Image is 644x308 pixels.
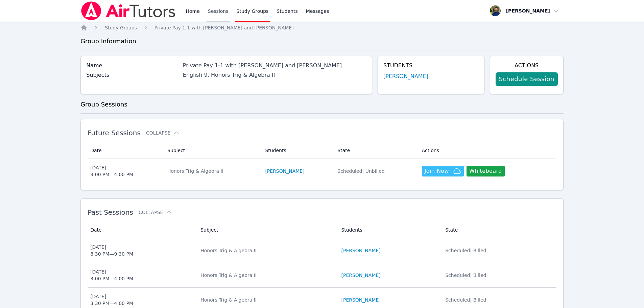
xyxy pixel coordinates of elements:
[337,222,441,238] th: Students
[467,166,505,176] button: Whiteboard
[183,62,366,70] div: Private Pay 1-1 with [PERSON_NAME] and [PERSON_NAME]
[154,25,294,30] span: Private Pay 1-1 with [PERSON_NAME] and [PERSON_NAME]
[86,71,179,79] label: Subjects
[445,248,486,253] span: Scheduled | Billed
[383,62,478,70] h4: Students
[80,37,564,46] h3: Group Information
[200,247,333,254] div: Honors Trig & Algebra II
[90,293,133,307] div: [DATE] 3:30 PM — 4:00 PM
[88,263,556,288] tr: [DATE]3:00 PM—4:00 PMHonors Trig & Algebra II[PERSON_NAME]Scheduled| Billed
[422,166,464,176] button: Join Now
[333,142,418,159] th: State
[341,272,380,279] a: [PERSON_NAME]
[418,142,556,159] th: Actions
[88,238,556,263] tr: [DATE]8:30 PM—9:30 PMHonors Trig & Algebra II[PERSON_NAME]Scheduled| Billed
[88,142,163,159] th: Date
[425,167,449,175] span: Join Now
[88,222,196,238] th: Date
[441,222,556,238] th: State
[163,142,261,159] th: Subject
[80,1,176,20] img: Air Tutors
[86,62,179,70] label: Name
[88,159,556,183] tr: [DATE]3:00 PM—4:00 PMHonors Trig & Algebra II[PERSON_NAME]Scheduled| UnbilledJoin NowWhiteboard
[80,100,564,109] h3: Group Sessions
[496,72,558,86] a: Schedule Session
[80,24,564,31] nav: Breadcrumb
[306,8,329,15] span: Messages
[261,142,333,159] th: Students
[341,247,380,254] a: [PERSON_NAME]
[200,297,333,303] div: Honors Trig & Algebra II
[105,25,137,30] span: Study Groups
[167,168,257,174] div: Honors Trig & Algebra II
[337,168,385,174] span: Scheduled | Unbilled
[445,297,486,303] span: Scheduled | Billed
[196,222,337,238] th: Subject
[445,273,486,278] span: Scheduled | Billed
[383,72,428,80] a: [PERSON_NAME]
[90,244,133,257] div: [DATE] 8:30 PM — 9:30 PM
[88,129,141,137] span: Future Sessions
[88,208,133,216] span: Past Sessions
[341,297,380,303] a: [PERSON_NAME]
[265,168,304,174] a: [PERSON_NAME]
[496,62,558,70] h4: Actions
[105,24,137,31] a: Study Groups
[90,164,133,178] div: [DATE] 3:00 PM — 4:00 PM
[146,129,180,136] button: Collapse
[90,268,133,282] div: [DATE] 3:00 PM — 4:00 PM
[200,272,333,279] div: Honors Trig & Algebra II
[154,24,294,31] a: Private Pay 1-1 with [PERSON_NAME] and [PERSON_NAME]
[139,209,172,216] button: Collapse
[183,71,366,79] div: English 9, Honors Trig & Algebra II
